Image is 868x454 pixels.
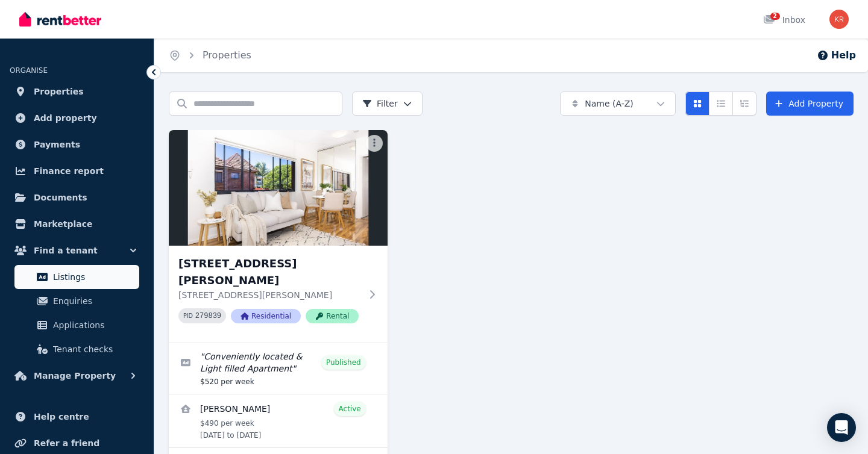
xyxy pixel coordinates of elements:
button: Manage Property [10,364,144,388]
span: Residential [231,309,301,323]
span: Help centre [34,409,89,424]
a: Add Property [766,92,854,116]
a: Enquiries [14,289,139,313]
a: Properties [10,79,144,104]
a: Applications [14,313,139,337]
button: Name (A-Z) [560,92,676,116]
button: Compact list view [709,92,733,116]
div: Inbox [763,14,805,26]
div: View options [685,92,756,116]
span: 2 [770,13,780,20]
span: Name (A-Z) [585,98,634,110]
a: View details for Lara Ottignon [169,394,388,447]
img: RentBetter [19,10,101,28]
span: Rental [306,309,359,323]
small: PID [183,313,193,319]
a: Documents [10,185,144,210]
span: Manage Property [34,368,116,383]
code: 279839 [195,312,221,320]
a: Marketplace [10,212,144,236]
nav: Breadcrumb [154,39,266,72]
a: 11/1A Robert Street, Ashfield[STREET_ADDRESS][PERSON_NAME][STREET_ADDRESS][PERSON_NAME]PID 279839... [169,130,388,343]
a: Finance report [10,159,144,183]
button: More options [366,135,383,152]
span: Filter [362,98,398,110]
a: Payments [10,132,144,157]
a: Listings [14,265,139,289]
a: Help centre [10,405,144,429]
p: [STREET_ADDRESS][PERSON_NAME] [178,289,361,301]
a: Add property [10,106,144,130]
button: Find a tenant [10,238,144,263]
button: Filter [352,92,423,116]
span: Tenant checks [53,342,134,356]
a: Tenant checks [14,337,139,361]
span: Marketplace [34,217,92,231]
img: Karina Reyes [829,10,849,29]
a: Properties [203,49,251,61]
a: Edit listing: Conveniently located & Light filled Apartment [169,343,388,394]
span: Add property [34,111,97,125]
img: 11/1A Robert Street, Ashfield [169,130,388,246]
h3: [STREET_ADDRESS][PERSON_NAME] [178,255,361,289]
span: Documents [34,190,87,205]
span: Payments [34,137,80,152]
button: Expanded list view [732,92,756,116]
span: Enquiries [53,294,134,308]
span: Find a tenant [34,243,98,258]
span: Listings [53,270,134,284]
span: Refer a friend [34,436,99,450]
button: Card view [685,92,709,116]
div: Open Intercom Messenger [827,413,856,442]
span: ORGANISE [10,66,48,75]
span: Properties [34,84,84,99]
span: Applications [53,318,134,332]
button: Help [817,48,856,63]
span: Finance report [34,164,104,178]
